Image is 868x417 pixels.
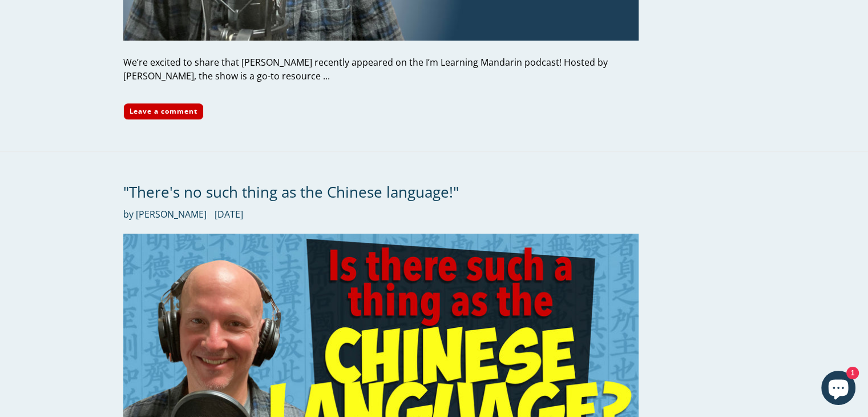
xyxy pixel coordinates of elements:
[123,207,207,221] span: by [PERSON_NAME]
[818,371,859,408] inbox-online-store-chat: Shopify online store chat
[215,208,243,220] time: [DATE]
[123,55,639,83] div: We’re excited to share that [PERSON_NAME] recently appeared on the I’m Learning Mandarin podcast!...
[123,182,459,202] a: "There's no such thing as the Chinese language!"
[123,103,204,120] a: Leave a comment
